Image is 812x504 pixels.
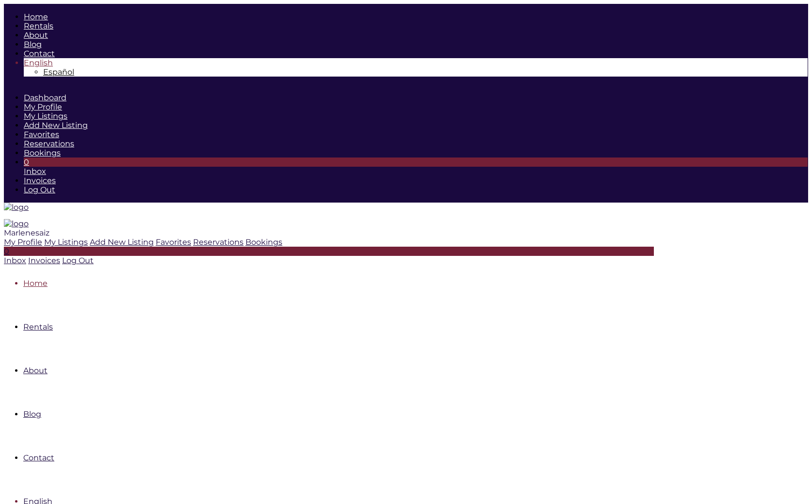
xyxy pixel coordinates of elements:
a: Add New Listing [90,237,154,247]
a: Log Out [24,185,55,194]
a: Favorites [24,130,59,139]
a: About [24,31,48,40]
a: Favorites [156,237,191,247]
a: Rentals [24,21,53,31]
div: 0 [24,157,808,167]
a: Home [23,279,48,288]
a: My Listings [44,237,88,247]
a: Log Out [62,256,94,265]
a: 0 Inbox [4,247,654,265]
a: My Profile [4,237,42,247]
a: Home [24,12,48,21]
a: 0Inbox [24,157,808,176]
span: English [24,58,53,67]
a: Reservations [193,237,244,247]
a: Contact [23,453,54,462]
a: Switch to Español [43,67,74,77]
a: Dashboard [24,93,66,102]
a: Invoices [24,176,56,185]
a: Switch to English [24,58,53,67]
a: Reservations [24,139,74,148]
a: Bookings [245,237,282,247]
a: About [23,366,48,375]
div: 0 [4,247,654,256]
a: Rentals [23,322,53,331]
a: Blog [24,40,42,49]
span: Español [43,67,74,77]
a: Add New Listing [24,121,88,130]
a: My Profile [24,102,62,111]
img: logo [4,203,29,212]
a: Blog [23,409,41,419]
a: Contact [24,49,55,58]
a: My Listings [24,111,67,121]
span: Marlenesaiz [4,228,49,237]
a: Bookings [24,148,61,157]
img: logo [4,219,29,228]
a: Invoices [28,256,60,265]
